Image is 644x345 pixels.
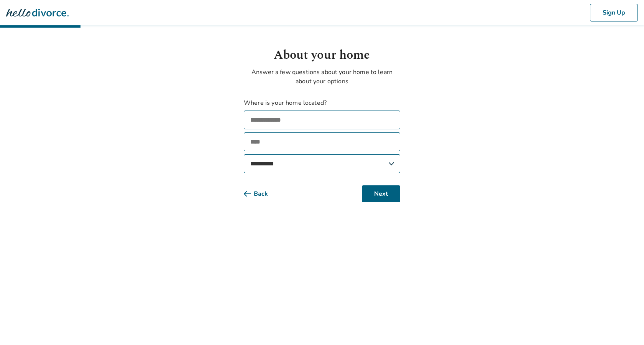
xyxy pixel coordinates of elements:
[244,46,400,64] h1: About your home
[244,68,400,86] p: Answer a few questions about your home to learn about your options
[244,185,280,202] button: Back
[590,4,638,21] button: Sign Up
[244,98,400,107] label: Where is your home located?
[362,185,400,202] button: Next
